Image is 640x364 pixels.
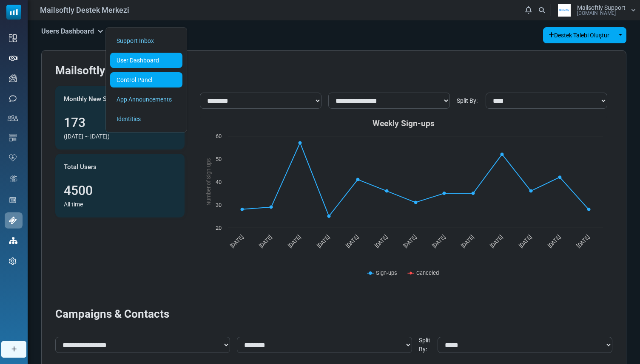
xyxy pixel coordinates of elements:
[216,133,222,139] text: 60
[59,113,171,132] div: 173
[9,217,17,224] img: support-icon-active.svg
[316,234,331,249] text: [DATE]
[402,234,417,249] text: [DATE]
[9,174,18,184] img: workflow.svg
[577,5,626,11] span: Mailsoftly Support
[416,270,439,276] text: Canceled
[431,234,446,249] text: [DATE]
[9,134,17,141] img: email-templates-icon.svg
[554,4,636,17] a: User Logo Mailsoftly Support [DOMAIN_NAME]
[40,4,129,16] span: Mailsoftly Destek Merkezi
[457,96,479,105] span: Split By:
[59,132,171,141] div: ([DATE] ~ [DATE])
[9,34,17,42] img: dashboard-icon.svg
[216,202,222,208] text: 30
[110,92,182,107] a: App Announcements
[9,154,17,161] img: domain-health-icon.svg
[48,62,619,79] div: Mailsoftly User Overview
[216,156,222,162] text: 50
[9,196,17,204] img: landing_pages.svg
[48,306,619,322] div: Campaigns & Contacts
[577,11,616,16] span: [DOMAIN_NAME]
[554,4,575,17] img: User Logo
[6,5,21,20] img: mailsoftly_icon_blue_white.svg
[59,181,171,200] div: 4500
[489,234,504,249] text: [DATE]
[41,27,103,35] h5: Users Dashboard
[419,336,431,354] span: Split By:
[216,225,222,231] text: 20
[287,234,302,249] text: [DATE]
[546,234,562,249] text: [DATE]
[344,234,360,249] text: [DATE]
[9,257,17,265] img: settings-icon.svg
[9,95,17,102] img: sms-icon.png
[59,162,171,172] span: Total Users
[9,74,17,82] img: campaigns-icon.png
[460,234,475,249] text: [DATE]
[373,234,389,249] text: [DATE]
[205,158,212,206] text: Number of Sign-ups
[216,179,222,185] text: 40
[518,234,533,249] text: [DATE]
[200,116,607,285] svg: Weekly Sign-ups
[258,234,273,249] text: [DATE]
[575,234,590,249] text: [DATE]
[110,111,182,127] a: Identities
[8,115,18,121] img: contacts-icon.svg
[59,94,171,104] span: Monthly New Signups
[543,27,615,43] a: Destek Talebi Oluştur
[229,234,244,249] text: [DATE]
[110,72,182,87] a: Control Panel
[110,33,182,48] a: Support Inbox
[110,53,182,68] a: User Dashboard
[59,200,171,209] div: All time
[373,119,435,128] text: Weekly Sign-ups
[376,270,397,276] text: Sign-ups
